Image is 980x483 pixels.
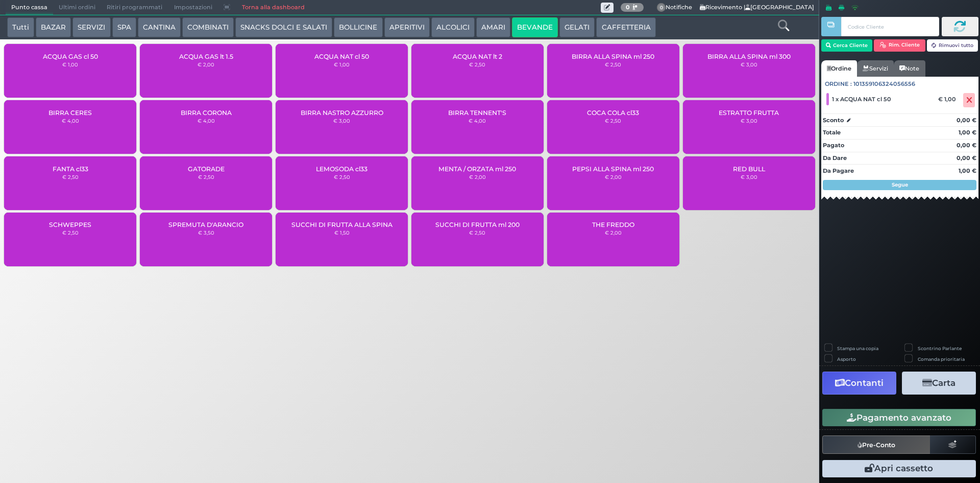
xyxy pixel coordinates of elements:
[512,17,558,38] button: BEVANDE
[43,53,98,60] span: ACQUA GAS cl 50
[823,142,844,149] strong: Pagato
[188,165,225,173] span: GATORADE
[101,1,168,15] span: Ritiri programmati
[853,80,915,88] span: 101359106324056556
[707,53,791,60] span: BIRRA ALLA SPINA ml 300
[918,345,962,352] label: Scontrino Parlante
[822,409,976,426] button: Pagamento avanzato
[138,17,181,38] button: CANTINA
[53,165,88,173] span: FANTA cl33
[53,1,101,15] span: Ultimi ordini
[605,174,622,180] small: € 2,00
[334,229,350,236] small: € 1,50
[874,39,925,52] button: Rim. Cliente
[927,39,978,52] button: Rimuovi tutto
[112,17,136,38] button: SPA
[822,372,896,395] button: Contanti
[453,53,502,60] span: ACQUA NAT lt 2
[49,221,91,228] span: SCHWEPPES
[832,96,891,103] span: 1 x ACQUA NAT cl 50
[469,61,485,67] small: € 2,50
[823,129,841,136] strong: Totale
[837,345,878,352] label: Stampa una copia
[476,17,510,38] button: AMARI
[334,17,382,38] button: BOLLICINE
[182,17,234,38] button: COMBINATI
[469,174,486,180] small: € 2,00
[841,17,939,36] input: Codice Cliente
[719,109,779,117] span: ESTRATTO FRUTTA
[469,229,485,236] small: € 2,50
[333,118,350,124] small: € 3,00
[48,109,92,117] span: BIRRA CERES
[291,221,393,228] span: SUCCHI DI FRUTTA ALLA SPINA
[605,229,622,236] small: € 2,00
[168,221,243,228] span: SPREMUTA D'ARANCIO
[314,53,369,60] span: ACQUA NAT cl 50
[741,118,757,124] small: € 3,00
[435,221,520,228] span: SUCCHI DI FRUTTA ml 200
[181,109,232,117] span: BIRRA CORONA
[741,174,757,180] small: € 3,00
[7,17,34,38] button: Tutti
[892,181,908,188] strong: Segue
[198,174,214,180] small: € 2,50
[596,17,655,38] button: CAFFETTERIA
[572,53,654,60] span: BIRRA ALLA SPINA ml 250
[837,356,856,362] label: Asporto
[821,39,873,52] button: Cerca Cliente
[559,17,595,38] button: GELATI
[605,118,621,124] small: € 2,50
[301,109,383,117] span: BIRRA NASTRO AZZURRO
[62,229,79,236] small: € 2,50
[179,53,233,60] span: ACQUA GAS lt 1.5
[957,142,976,149] strong: 0,00 €
[168,1,218,15] span: Impostazioni
[469,118,486,124] small: € 4,00
[198,229,214,236] small: € 3,50
[741,61,757,67] small: € 3,00
[6,1,53,15] span: Punto cassa
[959,129,976,136] strong: 1,00 €
[72,17,110,38] button: SERVIZI
[236,1,310,15] a: Torna alla dashboard
[62,61,78,67] small: € 1,00
[902,372,976,395] button: Carta
[316,165,367,173] span: LEMOSODA cl33
[822,435,930,454] button: Pre-Conto
[821,60,857,77] a: Ordine
[894,60,925,77] a: Note
[198,61,214,67] small: € 2,00
[626,4,630,11] b: 0
[384,17,430,38] button: APERITIVI
[198,118,215,124] small: € 4,00
[62,174,79,180] small: € 2,50
[857,60,894,77] a: Servizi
[592,221,634,228] span: THE FREDDO
[657,3,666,12] span: 0
[823,116,844,125] strong: Sconto
[448,109,506,117] span: BIRRA TENNENT'S
[957,154,976,162] strong: 0,00 €
[733,165,765,173] span: RED BULL
[62,118,79,124] small: € 4,00
[918,356,965,362] label: Comanda prioritaria
[822,460,976,477] button: Apri cassetto
[235,17,332,38] button: SNACKS DOLCI E SALATI
[587,109,639,117] span: COCA COLA cl33
[36,17,71,38] button: BAZAR
[572,165,654,173] span: PEPSI ALLA SPINA ml 250
[823,167,854,174] strong: Da Pagare
[334,61,350,67] small: € 1,00
[438,165,516,173] span: MENTA / ORZATA ml 250
[959,167,976,174] strong: 1,00 €
[334,174,350,180] small: € 2,50
[957,117,976,124] strong: 0,00 €
[823,154,847,162] strong: Da Dare
[605,61,621,67] small: € 2,50
[937,96,961,103] div: € 1,00
[431,17,475,38] button: ALCOLICI
[825,80,852,88] span: Ordine :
